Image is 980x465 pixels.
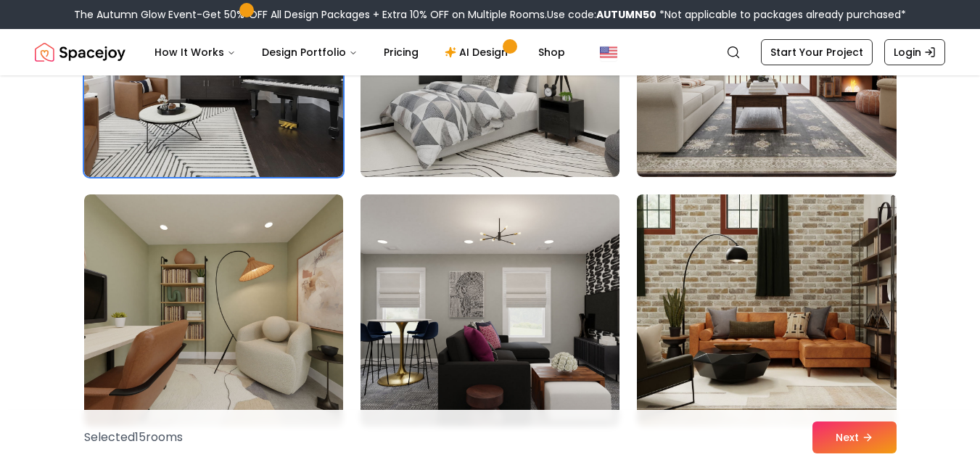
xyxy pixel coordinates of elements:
a: Login [884,39,945,65]
span: Use code: [547,7,656,22]
a: Spacejoy [35,38,125,67]
nav: Main [143,38,577,67]
span: *Not applicable to packages already purchased* [656,7,906,22]
img: Room room-29 [361,194,619,427]
a: Start Your Project [761,39,873,65]
a: AI Design [433,38,524,67]
nav: Global [35,29,945,75]
img: Room room-28 [84,194,343,427]
b: AUTUMN50 [596,7,656,22]
button: How It Works [143,38,247,67]
a: Shop [527,38,577,67]
p: Selected 15 room s [84,429,183,446]
div: The Autumn Glow Event-Get 50% OFF All Design Packages + Extra 10% OFF on Multiple Rooms. [74,7,906,22]
a: Pricing [372,38,430,67]
img: Room room-30 [630,189,902,432]
img: United States [600,44,617,61]
button: Design Portfolio [250,38,369,67]
img: Spacejoy Logo [35,38,125,67]
button: Next [812,421,897,453]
